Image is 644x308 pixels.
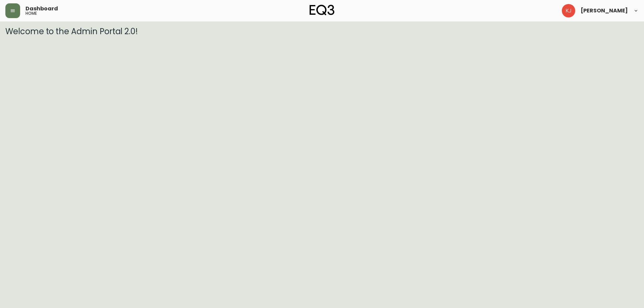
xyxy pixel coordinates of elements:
[25,6,58,11] span: Dashboard
[581,8,628,13] span: [PERSON_NAME]
[5,27,639,36] h3: Welcome to the Admin Portal 2.0!
[562,4,575,17] img: 24a625d34e264d2520941288c4a55f8e
[25,11,37,15] h5: home
[310,5,334,15] img: logo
